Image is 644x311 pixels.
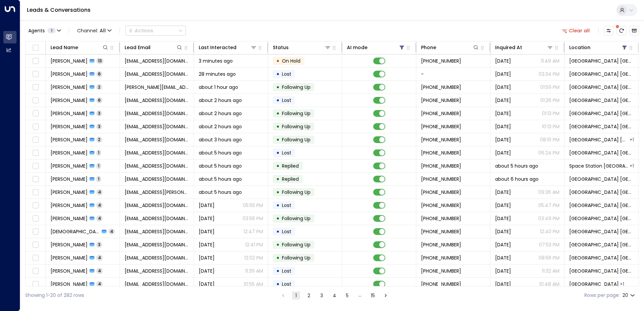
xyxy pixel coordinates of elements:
[540,136,559,143] p: 08:10 PM
[538,202,559,209] p: 05:47 PM
[51,71,88,77] span: Steve Chau
[125,228,189,235] span: muzstar@hotmail.co.uk
[282,228,291,235] span: Lost
[539,281,559,287] p: 10:48 AM
[243,202,263,209] p: 05:55 PM
[569,215,634,222] span: Space Station Castle Bromwich
[541,58,559,64] p: 11:49 AM
[282,84,311,91] span: Following Up
[31,149,40,157] span: Toggle select row
[125,97,189,104] span: ceiraweldon@gmail.com
[31,136,40,144] span: Toggle select row
[276,81,280,93] div: •
[540,84,559,91] p: 01:59 PM
[569,202,634,209] span: Space Station Castle Bromwich
[199,281,215,287] span: Yesterday
[421,97,461,104] span: +447378225727
[282,163,299,169] span: Replied
[569,136,629,143] span: Space Station Castle Bromwich
[630,26,639,35] button: Archived Leads
[96,202,103,208] span: 4
[282,149,291,156] span: Lost
[569,281,619,287] span: Space Station Stirchley
[125,26,186,36] button: Actions
[569,43,628,51] div: Location
[125,149,189,156] span: hie.haggg@gmail.com
[569,84,634,91] span: Space Station Castle Bromwich
[421,149,461,156] span: +441211111111
[31,70,40,78] span: Toggle select row
[96,163,101,169] span: 1
[31,57,40,65] span: Toggle select row
[569,58,634,64] span: Space Station Castle Bromwich
[282,241,311,248] span: Following Up
[51,97,88,104] span: Ceira Weldon
[31,44,40,52] span: Toggle select all
[125,26,186,36] div: Button group with a nested menu
[540,228,559,235] p: 12:40 PM
[125,71,189,77] span: stevenchauhan@hotmail.com
[495,136,511,143] span: Sep 24, 2025
[495,268,511,274] span: Sep 15, 2025
[421,123,461,130] span: +447866566963
[31,109,40,118] span: Toggle select row
[108,229,115,234] span: 4
[31,188,40,197] span: Toggle select row
[273,43,289,51] div: Status
[569,228,634,235] span: Space Station Castle Bromwich
[199,43,236,51] div: Last Interacted
[96,124,102,129] span: 3
[538,189,559,196] p: 09:36 AM
[282,189,311,196] span: Following Up
[282,136,311,143] span: Following Up
[276,147,280,159] div: •
[96,281,103,287] span: 4
[199,97,242,104] span: about 2 hours ago
[569,268,634,274] span: Space Station Castle Bromwich
[382,291,390,300] button: Go to next page
[282,123,311,130] span: Following Up
[421,254,461,261] span: +447772220841
[282,268,291,274] span: Lost
[100,28,106,33] span: All
[569,241,634,248] span: Space Station Castle Bromwich
[51,215,88,222] span: Jenna Swann
[495,202,511,209] span: Sep 15, 2025
[617,26,626,35] span: There are new threads available. Refresh the grid to view the latest updates.
[25,26,63,35] button: Agents1
[199,149,242,156] span: about 5 hours ago
[96,268,103,274] span: 4
[276,160,280,172] div: •
[96,110,102,116] span: 3
[51,149,88,156] span: Joe Blonde
[31,280,40,288] span: Toggle select row
[51,110,88,117] span: Susan Elwell
[421,110,461,117] span: +447713413118
[51,176,88,182] span: Tonya Taylor
[31,162,40,170] span: Toggle select row
[630,136,634,143] div: Space Station Garretts Green
[569,43,590,51] div: Location
[495,241,511,248] span: Sep 18, 2025
[51,189,88,196] span: Jinale Blackwood
[276,95,280,106] div: •
[282,176,299,182] span: Replied
[282,215,311,222] span: Following Up
[542,110,559,117] p: 01:13 PM
[569,176,634,182] span: Space Station Castle Bromwich
[421,215,461,222] span: +447745533646
[495,110,511,117] span: Sep 22, 2025
[318,291,326,300] button: Go to page 3
[495,189,511,196] span: Sep 17, 2025
[276,200,280,211] div: •
[199,268,215,274] span: Yesterday
[421,84,461,91] span: +441212943031
[199,71,236,77] span: 28 minutes ago
[51,281,88,287] span: Mark Taylor
[282,110,311,117] span: Following Up
[292,291,300,300] button: page 1
[282,58,300,64] span: On Hold
[495,149,511,156] span: Sep 24, 2025
[630,163,634,169] div: Space Station Castle Bromwich
[96,97,102,103] span: 6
